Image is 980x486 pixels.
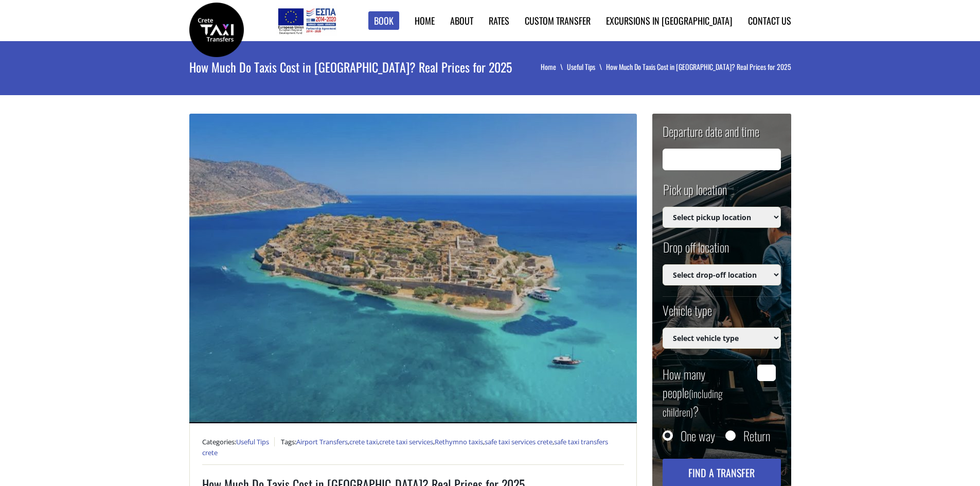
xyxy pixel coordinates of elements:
[663,365,752,420] label: How many people ?
[236,437,269,446] a: Useful Tips
[189,114,637,423] img: How Much Do Taxis Cost in Crete? Real Prices for 2025
[189,3,244,57] img: Crete Taxi Transfers | How Much Do Taxis Cost in Crete? Real Prices for 2025
[435,437,483,446] a: Rethymno taxis
[368,11,399,30] a: Book
[681,430,715,441] label: One way
[415,14,435,27] a: Home
[663,181,727,207] label: Pick up location
[663,238,729,264] label: Drop off location
[663,122,759,149] label: Departure date and time
[606,14,733,27] a: Excursions in [GEOGRAPHIC_DATA]
[663,386,723,420] small: (including children)
[349,437,378,446] a: crete taxi
[450,14,473,27] a: About
[485,437,553,446] a: safe taxi services crete
[296,437,348,446] a: Airport Transfers
[489,14,509,27] a: Rates
[606,62,791,72] li: How Much Do Taxis Cost in [GEOGRAPHIC_DATA]? Real Prices for 2025
[202,437,608,458] a: safe taxi transfers crete
[748,14,791,27] a: Contact us
[525,14,591,27] a: Custom Transfer
[663,301,712,328] label: Vehicle type
[541,61,567,72] a: Home
[379,437,433,446] a: crete taxi services
[202,437,275,446] span: Categories:
[743,430,770,441] label: Return
[567,61,606,72] a: Useful Tips
[276,5,337,36] img: e-bannersEUERDF180X90.jpg
[189,23,244,34] a: Crete Taxi Transfers | How Much Do Taxis Cost in Crete? Real Prices for 2025
[202,437,608,458] span: Tags: , , , , ,
[189,41,528,93] h1: How Much Do Taxis Cost in [GEOGRAPHIC_DATA]? Real Prices for 2025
